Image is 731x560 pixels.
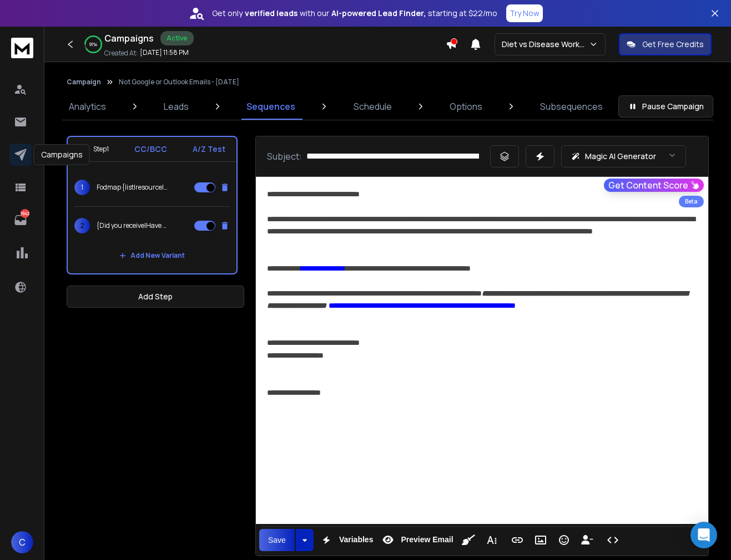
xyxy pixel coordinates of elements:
div: Active [160,31,194,45]
p: Magic AI Generator [585,151,656,162]
p: Analytics [69,100,106,113]
span: Preview Email [399,535,455,544]
strong: AI-powered Lead Finder, [331,8,426,19]
p: Diet vs Disease Workspace [502,39,589,50]
a: Schedule [347,93,399,120]
a: Subsequences [533,93,609,120]
p: 1942 [21,209,29,218]
span: Variables [337,535,376,544]
p: {Did you receive|Have you received|Did you get} the FODMAP {list|resources}? [97,221,168,230]
p: Leads [164,100,189,113]
li: Step1CC/BCCA/Z Test1Fodmap {list|resource|plan} {question|inquiry|received} {{firstName}}2{Did yo... [67,136,238,274]
button: Insert Unsubscribe Link [577,529,598,551]
img: logo [11,38,33,58]
button: Add Step [67,286,244,308]
p: Get Free Credits [642,39,704,50]
p: Created At: [104,49,138,58]
p: Subject: [267,150,302,163]
div: Open Intercom Messenger [690,522,717,548]
span: 2 [74,218,90,233]
p: Options [450,100,482,113]
button: Insert Link (⌘K) [507,529,528,551]
button: Variables [316,529,376,551]
button: Try Now [506,4,543,22]
button: More Text [481,529,502,551]
div: Step 1 [79,144,109,154]
button: Campaign [67,78,101,86]
p: Sequences [246,100,295,113]
h1: Campaigns [104,32,154,45]
p: A/Z Test [193,144,225,155]
button: Magic AI Generator [561,145,686,167]
p: Subsequences [540,100,603,113]
a: Leads [157,93,195,120]
span: 1 [74,180,90,195]
div: Beta [679,196,704,207]
button: Code View [602,529,623,551]
button: Add New Variant [110,245,194,267]
button: C [11,531,33,553]
button: Get Content Score [604,179,704,192]
strong: verified leads [245,8,298,19]
button: Save [259,529,295,551]
a: 1942 [9,209,32,231]
p: Fodmap {list|resource|plan} {question|inquiry|received} {{firstName}} [97,183,168,192]
p: Get only with our starting at $22/mo [212,8,497,19]
a: Sequences [240,93,302,120]
a: Options [443,93,489,120]
p: 91 % [89,41,97,48]
p: [DATE] 11:58 PM [140,48,189,57]
button: Insert Image (⌘P) [530,529,551,551]
p: Try Now [510,8,540,19]
p: Schedule [354,100,392,113]
a: Analytics [62,93,113,120]
button: Preview Email [377,529,455,551]
button: Pause Campaign [618,95,713,118]
p: Not Google or Outlook Emails - [DATE] [119,78,239,86]
div: Campaigns [34,144,90,165]
button: Clean HTML [458,529,479,551]
button: Get Free Credits [619,33,712,55]
p: CC/BCC [134,144,167,155]
button: Emoticons [553,529,574,551]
